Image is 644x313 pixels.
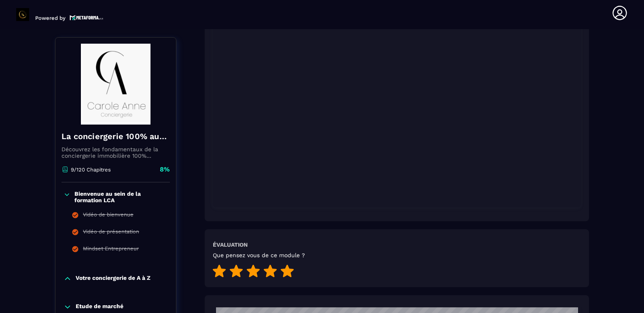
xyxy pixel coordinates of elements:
[61,131,170,142] h4: La conciergerie 100% automatisée
[83,245,139,254] div: Mindset Entrepreneur
[35,15,66,21] p: Powered by
[76,303,123,311] p: Etude de marché
[61,44,170,125] img: banner
[213,241,248,248] h6: Évaluation
[76,275,150,283] p: Votre conciergerie de A à Z
[83,228,139,237] div: Vidéo de présentation
[61,146,170,159] p: Découvrez les fondamentaux de la conciergerie immobilière 100% automatisée. Cette formation est c...
[74,190,168,203] p: Bienvenue au sein de la formation LCA
[83,211,133,220] div: Vidéo de bienvenue
[213,252,305,258] h5: Que pensez vous de ce module ?
[71,167,111,173] p: 9/120 Chapitres
[16,8,29,21] img: logo-branding
[160,165,170,174] p: 8%
[70,14,104,21] img: logo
